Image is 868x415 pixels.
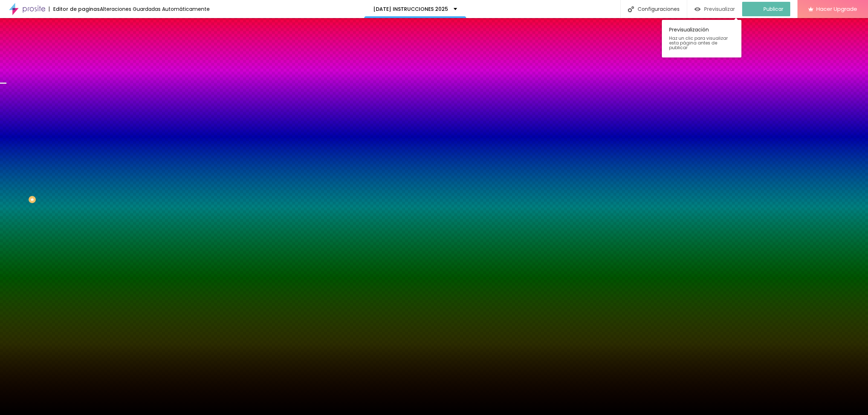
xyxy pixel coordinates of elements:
[742,2,790,16] button: Publicar
[662,20,741,57] div: Previsualización
[694,6,701,12] img: view-1.svg
[704,6,735,12] span: Previsualizar
[687,2,742,16] button: Previsualizar
[628,6,634,12] img: Icone
[373,7,448,12] p: [DATE] INSTRUCCIONES 2025
[669,36,734,50] span: Haz un clic para visualizar esta página antes de publicar
[100,7,210,12] div: Alteraciones Guardadas Automáticamente
[49,7,100,12] div: Editor de paginas
[763,6,783,12] span: Publicar
[816,6,857,12] span: Hacer Upgrade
